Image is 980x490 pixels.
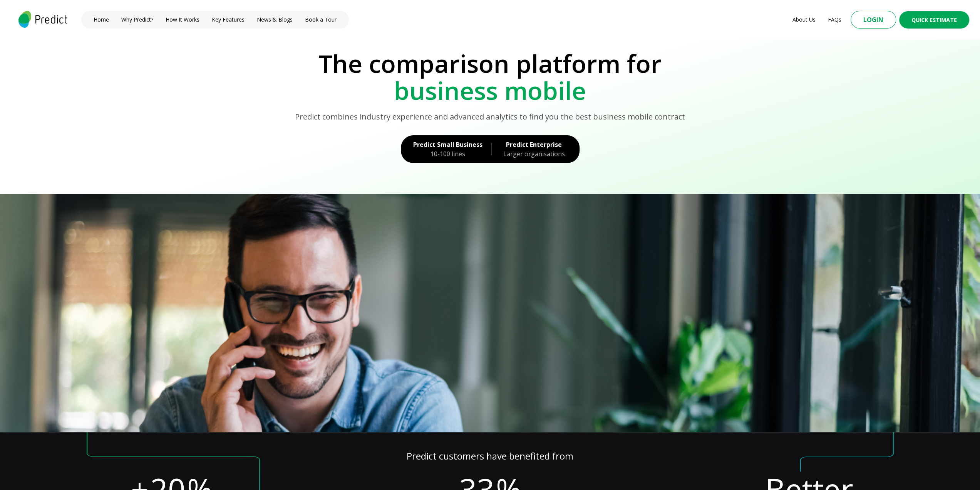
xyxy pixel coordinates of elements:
[792,16,816,24] a: About Us
[501,149,567,158] div: Larger organisations
[212,16,245,24] a: Key Features
[499,135,580,163] a: Predict EnterpriseLarger organisations
[94,16,109,24] a: Home
[851,11,896,29] button: Login
[12,451,968,471] p: Predict customers have benefited from
[899,11,969,29] button: Quick Estimate
[11,50,969,77] p: The comparison platform for
[166,16,199,24] a: How It Works
[121,16,153,24] a: Why Predict?
[401,135,484,163] a: Predict Small Business10-100 lines
[501,140,567,149] div: Predict Enterprise
[257,16,293,24] a: News & Blogs
[413,140,482,149] div: Predict Small Business
[17,11,69,28] img: logo
[828,16,841,24] a: FAQs
[305,16,337,24] a: Book a Tour
[413,149,482,158] div: 10-100 lines
[250,111,730,123] p: Predict combines industry experience and advanced analytics to find you the best business mobile ...
[11,77,969,104] p: business mobile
